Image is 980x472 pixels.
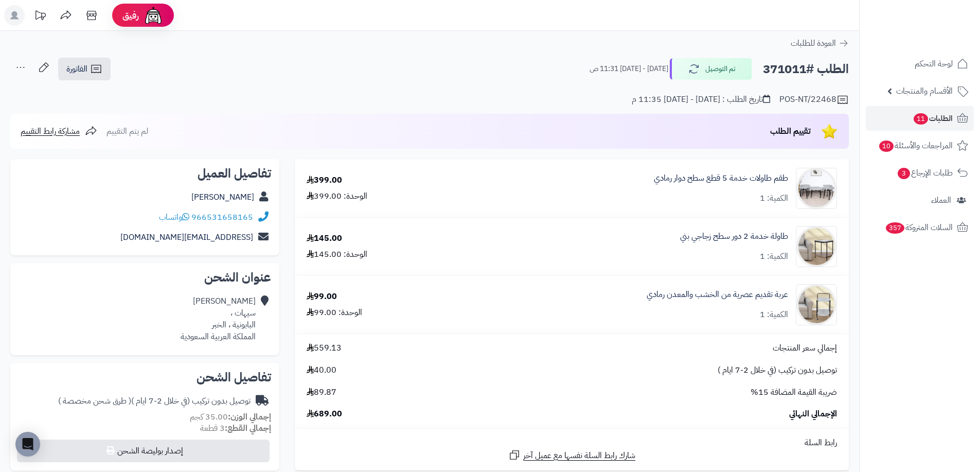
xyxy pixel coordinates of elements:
[763,59,849,80] h2: الطلب #371011
[913,111,953,126] span: الطلبات
[897,166,953,180] span: طلبات الإرجاع
[866,106,974,131] a: الطلبات11
[122,9,139,22] span: رفيق
[779,94,849,106] div: POS-NT/22468
[796,168,836,209] img: 1741873745-1-90x90.jpg
[58,395,131,407] span: ( طرق شحن مخصصة )
[508,449,635,462] a: شارك رابط السلة نفسها مع عميل آخر
[879,141,894,152] span: 10
[159,211,189,223] a: واتساب
[866,161,974,185] a: طلبات الإرجاع3
[898,168,910,179] span: 3
[191,211,253,223] a: 966531658165
[866,215,974,240] a: السلات المتروكة357
[914,113,928,125] span: 11
[200,422,271,434] small: 3 قطعة
[866,133,974,158] a: المراجعات والأسئلة10
[791,37,836,49] span: العودة للطلبات
[760,251,788,263] div: الكمية: 1
[225,422,271,434] strong: إجمالي القطع:
[307,342,342,354] span: 559.13
[66,63,87,75] span: الفاتورة
[680,231,788,242] a: طاولة خدمة 2 دور سطح زجاجي بني
[590,64,668,74] small: [DATE] - [DATE] 11:31 ص
[190,411,271,423] small: 35.00 كجم
[770,125,811,137] span: تقييم الطلب
[17,440,270,462] button: إصدار بوليصة الشحن
[19,167,271,180] h2: تفاصيل العميل
[21,125,97,137] a: مشاركة رابط التقييم
[228,411,271,423] strong: إجمالي الوزن:
[796,284,836,325] img: 1752927796-1-90x90.jpg
[19,371,271,383] h2: تفاصيل الشحن
[915,57,953,71] span: لوحة التحكم
[21,125,80,137] span: مشاركة رابط التقييم
[19,271,271,284] h2: عنوان الشحن
[886,222,904,234] span: 357
[191,191,254,203] a: [PERSON_NAME]
[751,387,837,398] span: ضريبة القيمة المضافة 15%
[120,231,253,243] a: [EMAIL_ADDRESS][DOMAIN_NAME]
[773,342,837,354] span: إجمالي سعر المنتجات
[307,249,367,260] div: الوحدة: 145.00
[307,233,342,244] div: 145.00
[760,309,788,321] div: الكمية: 1
[307,307,362,319] div: الوحدة: 99.00
[307,190,367,202] div: الوحدة: 399.00
[307,174,342,186] div: 399.00
[896,84,953,98] span: الأقسام والمنتجات
[718,364,837,376] span: توصيل بدون تركيب (في خلال 2-7 ايام )
[647,289,788,301] a: عربة تقديم عصرية من الخشب والمعدن رمادي
[789,408,837,420] span: الإجمالي النهائي
[307,408,342,420] span: 689.00
[632,94,770,106] div: تاريخ الطلب : [DATE] - [DATE] 11:35 م
[143,5,164,26] img: ai-face.png
[523,450,635,462] span: شارك رابط السلة نفسها مع عميل آخر
[791,37,849,49] a: العودة للطلبات
[307,364,336,376] span: 40.00
[670,58,752,80] button: تم التوصيل
[885,220,953,235] span: السلات المتروكة
[307,291,337,303] div: 99.00
[106,125,148,137] span: لم يتم التقييم
[866,51,974,76] a: لوحة التحكم
[181,295,256,342] div: [PERSON_NAME] سيهات ، البابونية ، الخبر المملكة العربية السعودية
[58,58,111,80] a: الفاتورة
[58,395,251,407] div: توصيل بدون تركيب (في خلال 2-7 ايام )
[299,437,845,449] div: رابط السلة
[307,387,336,398] span: 89.87
[27,5,53,28] a: تحديثات المنصة
[866,188,974,213] a: العملاء
[878,138,953,153] span: المراجعات والأسئلة
[654,172,788,184] a: طقم طاولات خدمة 5 قطع سطح دوار رمادي
[796,226,836,267] img: 1752926710-1-90x90.jpg
[931,193,951,207] span: العملاء
[15,432,40,457] div: Open Intercom Messenger
[760,193,788,204] div: الكمية: 1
